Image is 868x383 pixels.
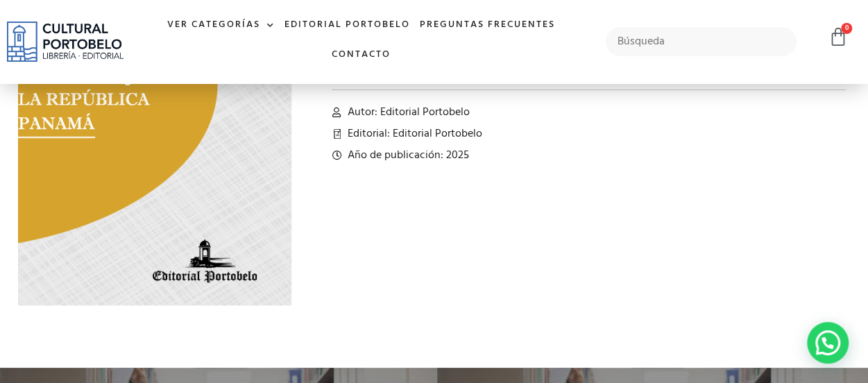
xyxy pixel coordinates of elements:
[344,126,482,142] span: Editorial: Editorial Portobelo
[828,27,848,47] a: 0
[327,40,395,70] a: Contacto
[841,23,852,34] span: 0
[807,322,849,364] div: Contactar por WhatsApp
[415,10,560,40] a: Preguntas frecuentes
[162,10,280,40] a: Ver Categorías
[606,27,797,56] input: Búsqueda
[280,10,415,40] a: Editorial Portobelo
[344,104,470,121] span: Autor: Editorial Portobelo
[344,147,469,164] span: Año de publicación: 2025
